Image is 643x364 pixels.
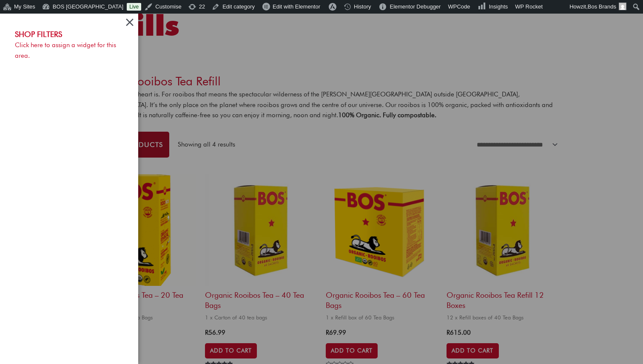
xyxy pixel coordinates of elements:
span: Bos Brands [588,3,616,10]
a: Click here to assign a widget for this area. [15,41,116,59]
span: Edit with Elementor [273,3,320,10]
span: Insights [489,3,508,10]
h2: Shop Filters [15,28,123,40]
a: Live [127,3,141,11]
span: Close Off-Canvas Sidebar [123,16,136,29]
